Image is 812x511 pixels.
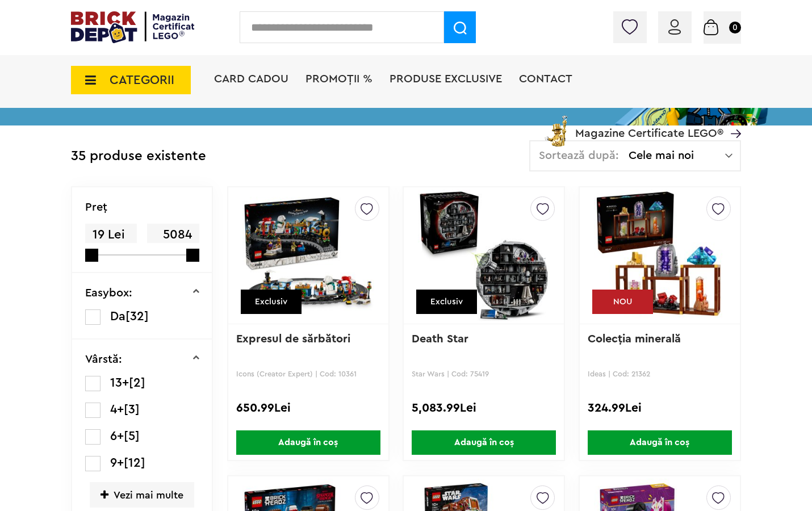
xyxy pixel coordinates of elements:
img: Expresul de sărbători [242,176,374,335]
span: [12] [124,456,145,469]
span: Vezi mai multe [90,482,194,508]
span: 4+ [110,403,124,416]
span: [2] [129,376,145,389]
a: Card Cadou [214,73,288,85]
a: Expresul de sărbători [236,333,350,345]
img: Death Star [418,176,550,335]
div: 324.99Lei [588,401,732,416]
a: Adaugă în coș [404,430,564,455]
div: 35 produse existente [71,140,206,173]
span: Magazine Certificate LEGO® [575,113,723,139]
a: Contact [519,73,572,85]
span: 13+ [110,376,129,389]
span: 5084 Lei [147,224,199,261]
p: Vârstă: [85,354,122,365]
p: Ideas | Cod: 21362 [588,370,732,378]
a: Colecţia minerală [588,333,681,345]
p: Icons (Creator Expert) | Cod: 10361 [236,370,380,378]
div: Exclusiv [241,290,302,314]
span: Sortează după: [539,150,619,161]
span: [5] [124,430,140,442]
span: 19 Lei [85,224,137,246]
p: Star Wars | Cod: 75419 [412,370,556,378]
span: Adaugă în coș [412,430,556,455]
span: CATEGORII [110,74,174,86]
span: Cele mai noi [629,150,725,161]
a: PROMOȚII % [305,73,372,85]
span: 6+ [110,430,124,442]
span: [32] [125,310,149,322]
span: Da [110,310,125,322]
a: Death Star [412,333,468,345]
div: NOU [592,290,653,314]
small: 0 [729,22,741,33]
div: Exclusiv [416,290,477,314]
a: Adaugă în coș [228,430,388,455]
a: Magazine Certificate LEGO® [723,113,741,124]
span: 9+ [110,456,124,469]
p: Preţ [85,202,107,213]
a: Adaugă în coș [580,430,740,455]
span: [3] [124,403,140,416]
div: 650.99Lei [236,401,380,416]
div: 5,083.99Lei [412,401,556,416]
img: Colecţia minerală [594,176,726,335]
span: Adaugă în coș [236,430,380,455]
a: Produse exclusive [390,73,502,85]
span: Adaugă în coș [588,430,732,455]
p: Easybox: [85,287,132,299]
